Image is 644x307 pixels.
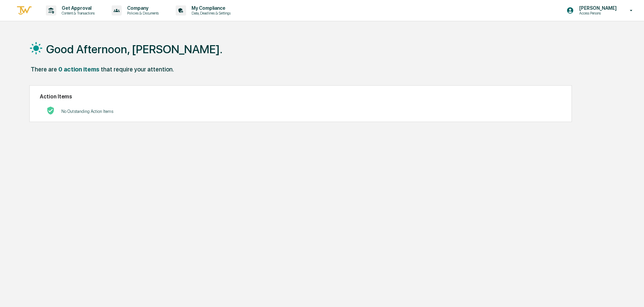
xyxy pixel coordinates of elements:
[61,109,113,114] p: No Outstanding Action Items
[46,42,223,56] h1: Good Afternoon, [PERSON_NAME].
[574,5,620,11] p: [PERSON_NAME]
[16,5,32,16] img: logo
[58,66,99,73] div: 0 action items
[31,66,57,73] div: There are
[56,11,98,16] p: Content & Transactions
[122,11,162,16] p: Policies & Documents
[574,11,620,16] p: Access Persons
[56,5,98,11] p: Get Approval
[186,11,234,16] p: Data, Deadlines & Settings
[101,66,174,73] div: that require your attention.
[40,93,561,100] h2: Action Items
[186,5,234,11] p: My Compliance
[47,106,55,115] img: No Actions logo
[122,5,162,11] p: Company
